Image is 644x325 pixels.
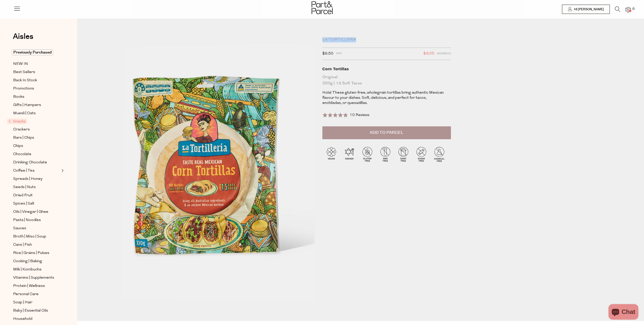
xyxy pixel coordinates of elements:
[340,145,358,163] img: P_P-ICONS-Live_Bec_V11_Kosher.svg
[322,145,340,163] img: P_P-ICONS-Live_Bec_V11_Vegan.svg
[13,126,60,133] a: Crackers
[322,37,451,42] div: La Tortilleria
[13,61,60,67] a: NEW IN
[13,184,60,190] a: Seeds | Nuts
[13,234,46,240] span: Broth | Miso | Soup
[13,33,33,46] a: Aisles
[322,126,451,139] button: Add to Parcel
[322,74,451,86] div: Original 330g | 15 Soft Tacos
[13,143,23,149] span: Chips
[13,151,31,157] span: Chocolate
[322,90,445,106] p: Hola! These gluten-free, wholegrain tortillas bring authentic Mexican flavour to your dishes. Sof...
[13,308,60,314] a: Baby | Essential Oils
[13,143,60,149] a: Chips
[13,233,60,240] a: Broth | Miso | Soup
[13,49,60,56] a: Previously Purchased
[13,242,32,248] span: Cans | Fish
[430,145,448,163] img: P_P-ICONS-Live_Bec_V11_Chemical_Free.svg
[13,85,60,92] a: Promotions
[573,7,604,12] span: Hi [PERSON_NAME]
[13,250,60,256] a: Rice | Grains | Pulses
[13,242,60,248] a: Cans | Fish
[13,308,48,314] span: Baby | Essential Oils
[13,159,60,166] a: Drinking Chocolate
[13,299,60,306] a: Soap | Hair
[13,217,41,223] span: Pasta | Noodles
[13,300,32,306] span: Soap | Hair
[13,69,60,75] a: Best Sellers
[13,258,42,265] span: Cooking | Baking
[13,135,60,141] a: Bars | Chips
[13,283,45,289] span: Protein | Wellness
[625,7,631,12] a: 0
[13,69,35,75] span: Best Sellers
[13,258,60,265] a: Cooking | Baking
[13,291,60,297] a: Personal Care
[13,160,47,166] span: Drinking Chocolate
[370,130,403,136] span: Add to Parcel
[13,127,30,133] span: Crackers
[13,151,60,157] a: Chocolate
[13,102,60,108] a: Gifts | Hampers
[13,192,60,199] a: Dried Fruit
[13,77,60,84] a: Back In Stock
[13,316,32,322] span: Household
[13,316,60,322] a: Household
[312,1,333,14] img: Part&Parcel
[13,225,26,232] span: Sauces
[13,94,60,100] a: Books
[13,217,60,223] a: Pasta | Noodles
[13,201,34,207] span: Spices | Salt
[13,200,60,207] a: Spices | Salt
[322,66,451,72] div: Corn Tortillas
[631,7,636,11] span: 0
[93,39,315,302] img: Corn Tortillas
[13,168,34,174] span: Coffee | Tea
[7,119,27,124] span: Snacks
[13,102,41,108] span: Gifts | Hampers
[562,5,610,14] a: Hi [PERSON_NAME]
[376,145,394,163] img: P_P-ICONS-Live_Bec_V11_GMO_Free.svg
[437,50,451,57] span: Members
[13,135,34,141] span: Bars | Chips
[8,118,60,125] a: Snacks
[607,304,640,321] inbox-online-store-chat: Shopify online store chat
[13,275,60,281] a: Vitamins | Supplements
[12,49,53,55] span: Previously Purchased
[13,291,39,297] span: Personal Care
[13,77,37,84] span: Back In Stock
[13,267,41,273] span: Milk | Kombucha
[13,250,49,256] span: Rice | Grains | Pulses
[13,110,60,117] a: Muesli | Oats
[350,113,369,117] span: 10 Reviews
[358,145,376,163] img: P_P-ICONS-Live_Bec_V11_Gluten_Free.svg
[13,176,60,182] a: Spreads | Honey
[13,225,60,232] a: Sauces
[13,168,60,174] a: Coffee | Tea
[13,209,48,215] span: Oils | Vinegar | Ghee
[412,145,430,163] img: P_P-ICONS-Live_Bec_V11_Sugar_Free.svg
[13,110,36,117] span: Muesli | Oats
[322,50,333,57] span: $9.50
[13,283,60,289] a: Protein | Wellness
[13,192,33,199] span: Dried Fruit
[13,275,54,281] span: Vitamins | Supplements
[13,61,28,67] span: NEW IN
[13,266,60,273] a: Milk | Kombucha
[423,50,434,57] span: $8.55
[13,94,24,100] span: Books
[394,145,412,163] img: P_P-ICONS-Live_Bec_V11_Dairy_Free.svg
[13,209,60,215] a: Oils | Vinegar | Ghee
[13,31,33,42] span: Aisles
[13,184,36,190] span: Seeds | Nuts
[13,86,34,92] span: Promotions
[13,176,42,182] span: Spreads | Honey
[336,50,342,57] span: RRP
[60,168,64,174] button: Expand/Collapse Coffee | Tea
